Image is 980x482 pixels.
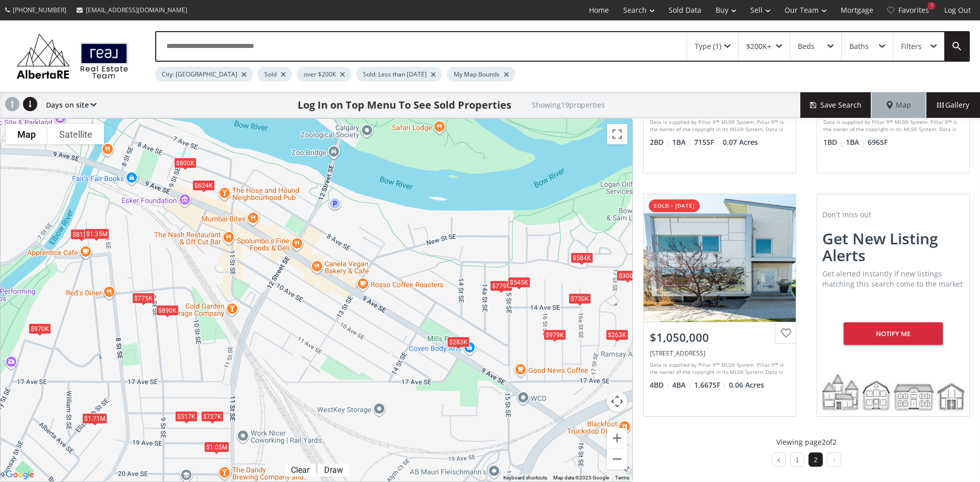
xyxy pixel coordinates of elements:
div: $545K [508,277,530,288]
div: $730K [569,293,591,304]
a: [EMAIL_ADDRESS][DOMAIN_NAME] [71,1,192,19]
div: Click to clear. [285,465,315,475]
span: Map data ©2025 Google [553,475,609,480]
div: Gallery [926,92,980,118]
span: 1 BD [823,137,843,147]
div: Clear [288,465,312,475]
div: City: [GEOGRAPHIC_DATA] [155,67,253,82]
span: Gallery [937,100,969,110]
div: $1,050,000 [650,329,790,345]
div: $1.35M [84,229,109,239]
div: $813K [70,229,93,239]
div: $263K [606,329,628,340]
a: Terms [615,475,629,480]
div: Sold [258,67,292,82]
div: $200K+ [746,43,771,50]
a: sold - [DATE]$1,050,000[STREET_ADDRESS]Data is supplied by Pillar 9™ MLS® System. Pillar 9™ is th... [633,184,806,426]
div: Days on site [41,92,96,118]
span: [EMAIL_ADDRESS][DOMAIN_NAME] [86,6,187,14]
img: Logo [11,31,134,82]
div: Click to draw. [318,465,349,475]
h1: Log In on Top Menu To See Sold Properties [298,98,511,112]
div: Sold: Less than [DATE] [356,67,442,82]
button: Toggle fullscreen view [607,124,627,144]
span: 4 BD [650,380,670,390]
p: Viewing page 2 of 2 [776,437,837,447]
span: 4 BA [672,380,692,390]
div: $300K [617,270,639,281]
div: 1039 19 Avenue SE, Calgary, AB T2G1M2 [650,349,790,358]
div: Data is supplied by Pillar 9™ MLS® System. Pillar 9™ is the owner of the copyright in its MLS® Sy... [650,118,787,134]
span: Don't miss out [822,210,871,219]
div: My Map Bounds [447,67,515,82]
span: 1,667 SF [694,380,726,390]
button: Map camera controls [607,391,627,412]
h2: Showing 19 properties [532,101,605,109]
button: Zoom out [607,449,627,469]
div: Draw [322,465,346,475]
button: Show satellite imagery [47,124,104,144]
a: 1 [796,456,799,464]
div: $779K [490,281,512,291]
div: $1.71M [82,413,107,424]
div: $775K [132,292,155,303]
a: Open this area in Google Maps (opens a new window) [3,468,37,481]
span: 1 BA [672,137,692,147]
div: Map [872,92,926,118]
div: View Photos & Details [683,253,756,263]
span: 0.06 Acres [729,380,764,390]
div: Baths [849,43,869,50]
span: [PHONE_NUMBER] [13,6,66,14]
span: 696 SF [868,137,888,147]
div: over $200K [297,67,351,82]
div: Data is supplied by Pillar 9™ MLS® System. Pillar 9™ is the owner of the copyright in its MLS® Sy... [650,361,787,376]
a: 2 [814,456,818,464]
span: Get alerted instantly if new listings matching this search come to the market [822,269,963,289]
div: $800K [174,157,197,168]
h2: Get new listing alerts [822,230,964,264]
div: Data is supplied by Pillar 9™ MLS® System. Pillar 9™ is the owner of the copyright in its MLS® Sy... [823,118,961,134]
div: Notify me [844,322,943,345]
div: $979K [544,329,566,340]
img: Google [3,468,37,481]
div: $890K [156,305,179,315]
div: Beds [798,43,815,50]
div: $517K [175,411,198,422]
span: 2 BD [650,137,670,147]
button: Save Search [800,92,872,118]
div: 7 [927,2,936,10]
button: Show street map [6,124,47,144]
div: $584K [571,252,593,263]
div: $624K [192,180,215,191]
span: 0.07 Acres [723,137,758,147]
button: Zoom in [607,428,627,448]
button: Keyboard shortcuts [503,474,547,481]
div: $283K [447,337,470,347]
div: Filters [901,43,922,50]
div: $1.05M [204,441,229,452]
span: 1 BA [846,137,865,147]
div: Type (1) [695,43,721,50]
div: $970K [29,323,51,334]
a: Don't miss outGet new listing alertsGet alerted instantly if new listings matching this search co... [806,184,980,426]
span: Map [887,100,911,110]
div: $727K [201,411,224,422]
span: 715 SF [694,137,720,147]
